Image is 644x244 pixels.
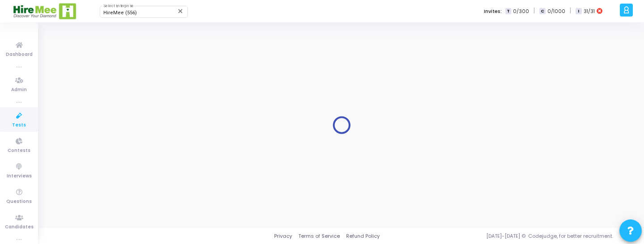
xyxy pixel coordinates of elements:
[346,232,380,240] a: Refund Policy
[570,6,571,16] span: |
[547,8,565,15] span: 0/1000
[103,10,137,16] span: HireMee (556)
[6,198,32,206] span: Questions
[584,8,595,15] span: 31/31
[12,122,26,129] span: Tests
[5,223,34,231] span: Candidates
[11,86,27,94] span: Admin
[539,8,545,15] span: C
[13,2,77,20] img: logo
[513,8,529,15] span: 0/300
[484,8,502,15] label: Invites:
[6,51,33,59] span: Dashboard
[505,8,511,15] span: T
[274,232,292,240] a: Privacy
[177,8,184,15] mat-icon: Clear
[534,6,535,16] span: |
[8,147,30,155] span: Contests
[7,172,32,180] span: Interviews
[576,8,581,15] span: I
[298,232,340,240] a: Terms of Service
[380,232,633,240] div: [DATE]-[DATE] © Codejudge, for better recruitment.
